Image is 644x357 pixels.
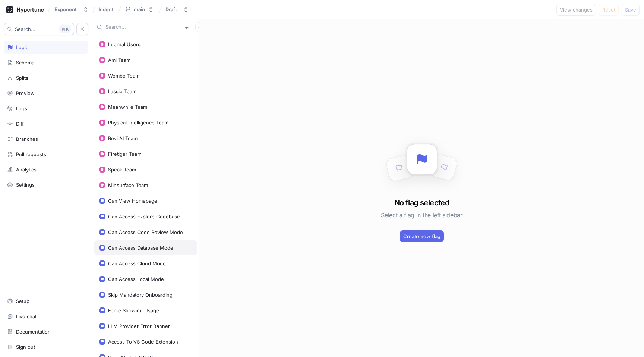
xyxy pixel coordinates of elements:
div: Can Access Database Mode [108,245,173,251]
div: Exponent [54,6,77,13]
div: Revi AI Team [108,135,138,141]
button: Draft [162,3,192,16]
div: Physical Intelligence Team [108,120,168,126]
span: Create new flag [403,234,441,238]
div: Sign out [16,344,35,350]
button: Search...K [4,23,74,35]
button: View changes [556,4,596,16]
div: Logs [16,105,27,111]
div: Documentation [16,329,51,335]
span: View changes [560,7,593,12]
div: Can Access Explore Codebase Mode [108,214,189,219]
div: K [59,25,71,33]
div: Live chat [16,313,37,319]
div: Speak Team [108,167,136,173]
div: Ami Team [108,57,130,63]
div: Force Showing Usage [108,307,159,313]
div: Pull requests [16,151,46,157]
h3: No flag selected [394,197,449,208]
div: Setup [16,298,29,304]
div: Schema [16,60,34,66]
button: Reset [599,4,619,16]
div: Can View Homepage [108,198,157,204]
span: Save [625,7,636,12]
div: Meanwhile Team [108,104,147,110]
div: Can Access Code Review Mode [108,229,183,235]
div: Diff [16,121,24,127]
div: Logic [16,44,28,50]
h5: Select a flag in the left sidebar [381,208,462,222]
div: Can Access Local Mode [108,276,164,282]
div: Skip Mandatory Onboarding [108,292,173,298]
div: Draft [165,6,177,13]
div: Lassie Team [108,88,136,94]
div: Wombo Team [108,73,139,79]
a: Documentation [4,325,88,338]
button: Create new flag [400,230,444,242]
div: LLM Provider Error Banner [108,323,170,329]
div: Can Access Cloud Mode [108,260,166,266]
div: Internal Users [108,41,141,47]
div: Splits [16,75,28,81]
div: Firetiger Team [108,151,141,157]
button: Exponent [51,3,92,16]
button: main [122,3,157,16]
div: Preview [16,90,35,96]
div: Minsurface Team [108,182,148,188]
div: Analytics [16,167,37,173]
input: Search... [105,23,181,31]
span: Search... [15,27,35,31]
span: Indent [98,7,114,12]
div: Settings [16,182,35,188]
div: Branches [16,136,38,142]
div: Access To VS Code Extension [108,339,178,345]
button: Save [622,4,640,16]
span: Reset [602,7,615,12]
div: main [134,6,145,13]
